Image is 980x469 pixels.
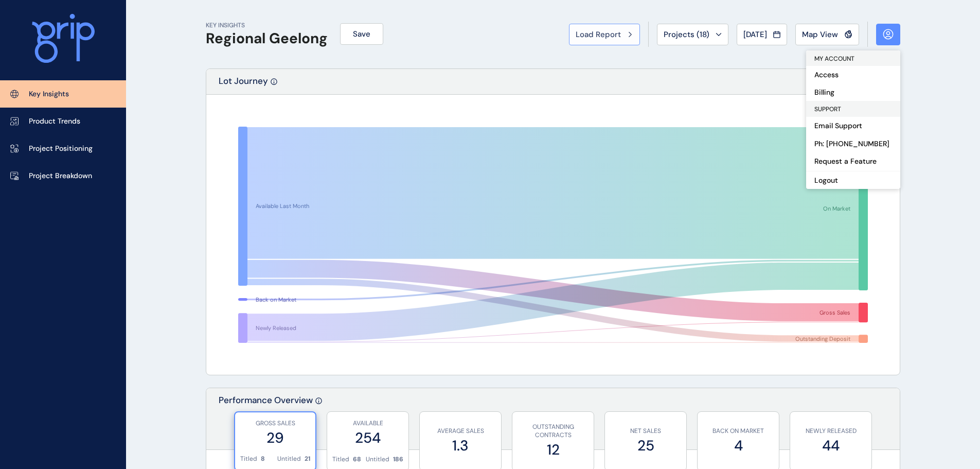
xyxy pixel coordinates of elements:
[802,29,838,40] span: Map View
[806,66,900,83] button: Access
[806,171,900,189] button: Logout
[703,436,774,456] label: 4
[610,436,681,456] label: 25
[664,29,709,40] span: Projects ( 18 )
[518,440,589,460] label: 12
[332,428,403,448] label: 254
[353,455,361,464] p: 68
[305,455,310,463] p: 21
[332,455,349,464] p: Titled
[332,419,403,428] p: AVAILABLE
[29,171,92,181] p: Project Breakdown
[277,455,301,463] p: Untitled
[206,30,328,47] h1: Regional Geelong
[703,427,774,436] p: BACK ON MARKET
[657,24,728,45] button: Projects (18)
[743,29,767,40] span: [DATE]
[806,117,900,135] a: Email Support
[353,29,370,39] span: Save
[569,24,640,45] button: Load Report
[425,427,496,436] p: AVERAGE SALES
[29,89,69,99] p: Key Insights
[29,116,80,127] p: Product Trends
[393,455,403,464] p: 186
[518,423,589,440] p: OUTSTANDING CONTRACTS
[814,55,854,63] span: MY ACCOUNT
[219,75,268,94] p: Lot Journey
[610,427,681,436] p: NET SALES
[795,436,866,456] label: 44
[795,24,859,45] button: Map View
[806,152,900,171] a: Request a Feature
[261,455,265,463] p: 8
[806,135,900,152] button: Ph: [PHONE_NUMBER]
[806,83,900,101] button: Billing
[240,455,257,463] p: Titled
[795,427,866,436] p: NEWLY RELEASED
[219,394,313,449] p: Performance Overview
[737,24,787,45] button: [DATE]
[814,105,841,113] span: SUPPORT
[240,428,310,448] label: 29
[576,29,621,40] span: Load Report
[29,144,93,154] p: Project Positioning
[240,419,310,428] p: GROSS SALES
[425,436,496,456] label: 1.3
[206,21,328,30] p: KEY INSIGHTS
[366,455,389,464] p: Untitled
[340,23,383,45] button: Save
